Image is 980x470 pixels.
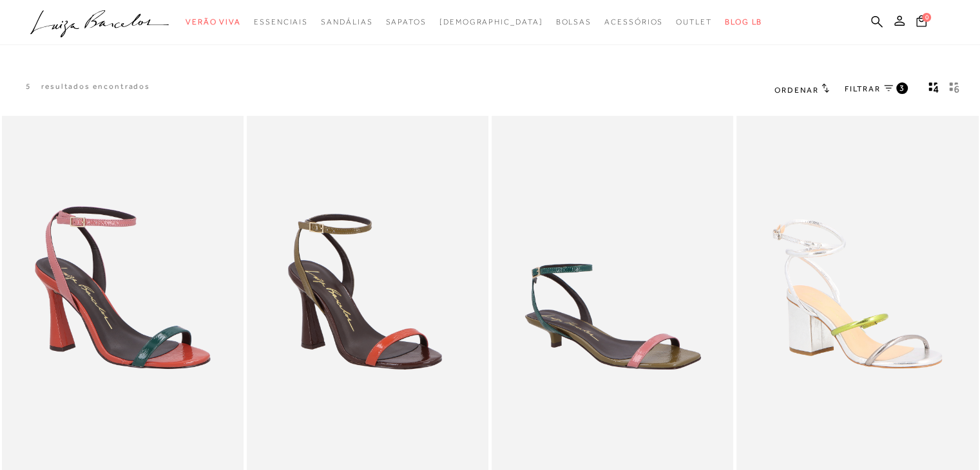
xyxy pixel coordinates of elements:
[41,81,150,92] p: resultados encontrados
[676,10,712,34] a: categoryNavScreenReaderText
[725,17,762,26] span: BLOG LB
[945,81,963,98] button: gridText6Desc
[321,17,372,26] span: Sandálias
[774,86,818,95] span: Ordenar
[912,14,930,32] button: 0
[186,17,241,26] span: Verão Viva
[439,10,543,34] a: noSubCategoriesText
[604,17,663,26] span: Acessórios
[922,13,931,22] span: 0
[186,10,241,34] a: categoryNavScreenReaderText
[254,10,308,34] a: categoryNavScreenReaderText
[385,17,426,26] span: Sapatos
[845,84,881,95] span: FILTRAR
[676,17,712,26] span: Outlet
[604,10,663,34] a: categoryNavScreenReaderText
[555,10,591,34] a: categoryNavScreenReaderText
[555,17,591,26] span: Bolsas
[254,17,308,26] span: Essenciais
[899,82,905,93] span: 3
[385,10,426,34] a: categoryNavScreenReaderText
[925,81,943,98] button: Mostrar 4 produtos por linha
[439,17,543,26] span: [DEMOGRAPHIC_DATA]
[321,10,372,34] a: categoryNavScreenReaderText
[725,10,762,34] a: BLOG LB
[26,81,32,92] p: 5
